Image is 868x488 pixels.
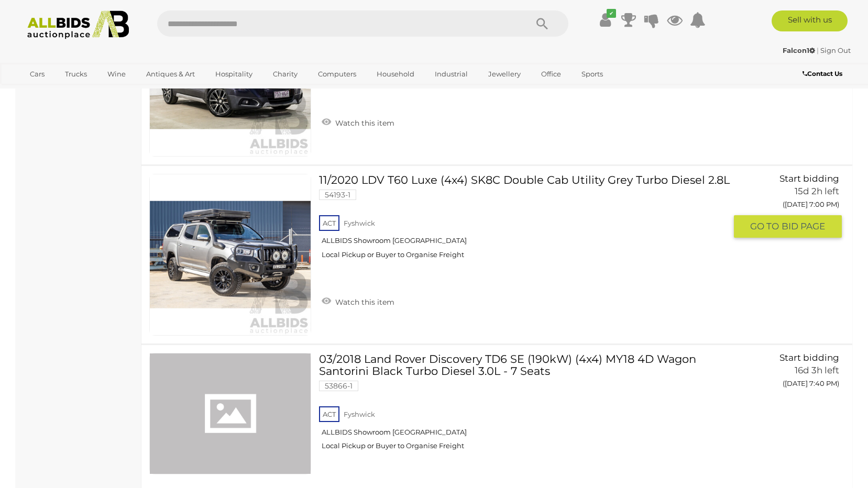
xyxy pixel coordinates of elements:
a: Industrial [428,65,475,83]
a: Start bidding 16d 3h left ([DATE] 7:40 PM) [742,353,842,394]
a: Hospitality [208,65,259,83]
span: GO TO [750,220,782,232]
a: Sell with us [772,10,848,31]
a: Household [370,65,421,83]
a: Watch this item [319,114,397,130]
a: Sports [575,65,610,83]
a: Antiques & Art [139,65,202,83]
a: Falcon1 [783,46,817,54]
span: Watch this item [333,297,394,307]
span: | [817,46,819,54]
a: 11/2020 LDV T60 Luxe (4x4) SK8C Double Cab Utility Grey Turbo Diesel 2.8L 54193-1 ACT Fyshwick AL... [327,174,726,267]
a: ✔ [598,10,613,29]
span: Start bidding [779,173,839,184]
button: GO TOBID PAGE [734,215,842,238]
a: Charity [266,65,304,83]
a: Wine [101,65,133,83]
span: Start bidding [779,352,839,363]
a: [GEOGRAPHIC_DATA] [23,83,111,100]
a: Contact Us [803,68,845,80]
a: Cars [23,65,51,83]
a: Jewellery [481,65,528,83]
a: Computers [311,65,363,83]
b: Contact Us [803,70,842,77]
button: Search [516,10,568,37]
span: BID PAGE [782,220,825,232]
a: Office [534,65,568,83]
i: ✔ [607,9,616,18]
a: Start bidding 15d 2h left ([DATE] 7:00 PM) GO TOBID PAGE [742,174,842,239]
a: Trucks [58,65,94,83]
a: Watch this item [319,293,397,309]
a: 03/2018 Land Rover Discovery TD6 SE (190kW) (4x4) MY18 4D Wagon Santorini Black Turbo Diesel 3.0L... [327,353,726,458]
span: Watch this item [333,118,394,128]
img: Allbids.com.au [21,10,135,39]
a: Sign Out [820,46,851,54]
strong: Falcon1 [783,46,815,54]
